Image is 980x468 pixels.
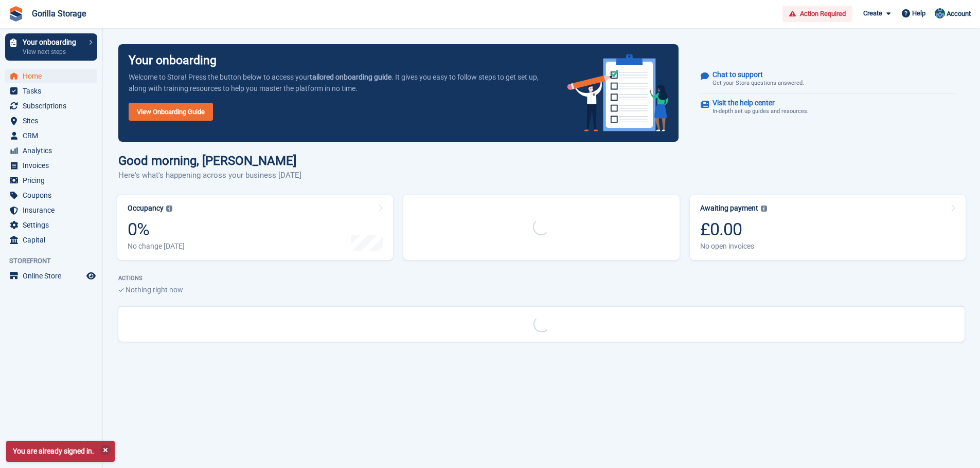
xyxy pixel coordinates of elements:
a: menu [5,173,97,188]
p: Your onboarding [129,54,217,66]
span: Capital [23,233,84,247]
a: Visit the help center In-depth set up guides and resources. [701,93,955,121]
h1: Good morning, [PERSON_NAME] [118,154,301,168]
a: Occupancy 0% No change [DATE] [117,195,393,260]
span: CRM [23,128,84,143]
a: menu [5,218,97,232]
img: stora-icon-8386f47178a22dfd0bd8f6a31ec36ba5ce8667c1dd55bd0f319d3a0aa187defe.svg [8,6,24,22]
p: ACTIONS [118,275,965,282]
a: menu [5,233,97,247]
a: Chat to support Get your Stora questions answered. [701,65,955,93]
span: Pricing [23,173,84,188]
div: £0.00 [700,219,767,240]
img: Leesha Sutherland [935,8,945,18]
span: Help [912,8,925,18]
p: Your onboarding [23,39,84,46]
p: Chat to support [712,70,796,79]
span: Tasks [23,84,84,98]
strong: tailored onboarding guide [310,73,391,81]
span: Analytics [23,143,84,158]
span: Nothing right now [126,286,183,294]
a: menu [5,143,97,158]
span: Coupons [23,188,84,202]
p: Get your Stora questions answered. [712,79,804,88]
p: In-depth set up guides and resources. [712,107,809,116]
a: Preview store [85,270,97,282]
a: menu [5,188,97,202]
a: menu [5,203,97,217]
span: Invoices [23,158,84,173]
p: View next steps [23,47,84,57]
div: No open invoices [700,242,767,251]
a: Your onboarding View next steps [5,33,97,61]
span: Create [863,8,882,18]
a: menu [5,84,97,98]
a: Gorilla Storage [28,5,90,23]
img: icon-info-grey-7440780725fd019a000dd9b08b2336e03edf1995a4989e88bcd33f0948082b44.svg [761,205,767,212]
span: Subscriptions [23,99,84,113]
a: Action Required [782,6,852,23]
a: menu [5,99,97,113]
p: Welcome to Stora! Press the button below to access your . It gives you easy to follow steps to ge... [129,71,551,94]
span: Sites [23,114,84,128]
span: Online Store [23,269,84,283]
a: menu [5,128,97,143]
a: menu [5,158,97,173]
img: blank_slate_check_icon-ba018cac091ee9be17c0a81a6c232d5eb81de652e7a59be601be346b1b6ddf79.svg [118,288,124,292]
p: Visit the help center [712,99,800,107]
a: View Onboarding Guide [129,103,213,121]
div: 0% [128,219,185,240]
span: Settings [23,218,84,232]
img: icon-info-grey-7440780725fd019a000dd9b08b2336e03edf1995a4989e88bcd33f0948082b44.svg [166,205,172,212]
a: menu [5,269,97,283]
div: No change [DATE] [128,242,185,251]
span: Insurance [23,203,84,217]
a: menu [5,114,97,128]
span: Storefront [9,256,102,266]
p: Here's what's happening across your business [DATE] [118,170,301,181]
span: Account [947,9,971,19]
p: You are already signed in. [6,441,115,462]
a: menu [5,69,97,83]
span: Action Required [800,9,846,19]
span: Home [23,69,84,83]
a: Awaiting payment £0.00 No open invoices [690,195,966,260]
div: Occupancy [128,204,164,213]
img: onboarding-info-6c161a55d2c0e0a8cae90662b2fe09162a5109e8cc188191df67fb4f79e88e88.svg [567,54,668,132]
div: Awaiting payment [700,204,758,213]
